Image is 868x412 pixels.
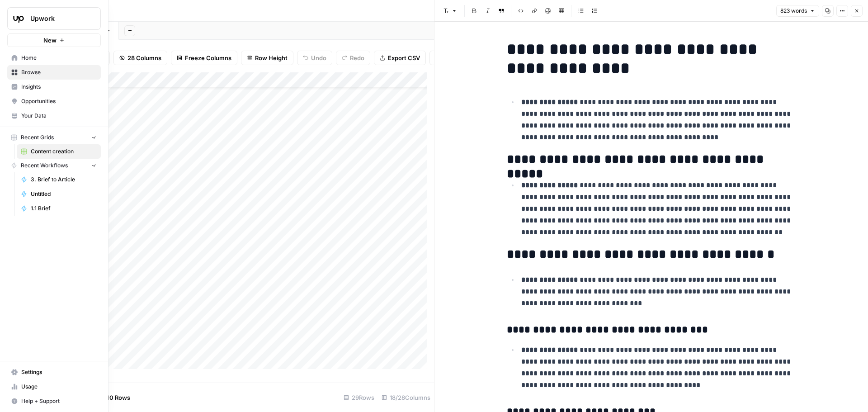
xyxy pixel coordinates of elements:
span: Recent Grids [21,133,54,142]
span: Settings [21,368,97,376]
span: Freeze Columns [185,53,231,62]
span: Usage [21,383,97,391]
span: 1.1 Brief [31,204,97,213]
span: Opportunities [21,97,97,105]
span: Browse [21,68,97,76]
button: Export CSV [374,51,426,65]
span: Add 10 Rows [94,393,130,402]
span: Your Data [21,112,97,120]
div: 29 Rows [340,390,378,405]
a: 1.1 Brief [17,201,101,216]
a: Content creation [17,144,101,159]
button: Workspace: Upwork [7,7,101,30]
button: Row Height [241,51,293,65]
span: Undo [311,53,326,62]
span: New [43,36,57,45]
span: Upwork [30,14,85,23]
a: Settings [7,365,101,379]
button: Freeze Columns [171,51,237,65]
button: Undo [297,51,332,65]
span: Row Height [255,53,288,62]
span: Content creation [31,147,97,156]
button: Help + Support [7,394,101,408]
span: Help + Support [21,397,97,405]
a: Usage [7,379,101,394]
span: Recent Workflows [21,161,68,170]
span: 3. Brief to Article [31,175,97,184]
div: 18/28 Columns [378,390,434,405]
a: Your Data [7,109,101,123]
a: 3. Brief to Article [17,172,101,187]
span: Redo [350,53,364,62]
span: Insights [21,83,97,91]
span: Untitled [31,190,97,198]
span: 823 words [780,7,807,15]
a: Insights [7,80,101,94]
a: Home [7,51,101,65]
button: 28 Columns [113,51,167,65]
a: Untitled [17,187,101,201]
button: Recent Grids [7,131,101,144]
button: New [7,33,101,47]
button: Recent Workflows [7,159,101,172]
a: Browse [7,65,101,80]
button: Redo [336,51,370,65]
span: Export CSV [388,53,420,62]
span: Home [21,54,97,62]
a: Opportunities [7,94,101,109]
img: Upwork Logo [10,10,27,27]
span: 28 Columns [127,53,161,62]
button: 823 words [776,5,819,17]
